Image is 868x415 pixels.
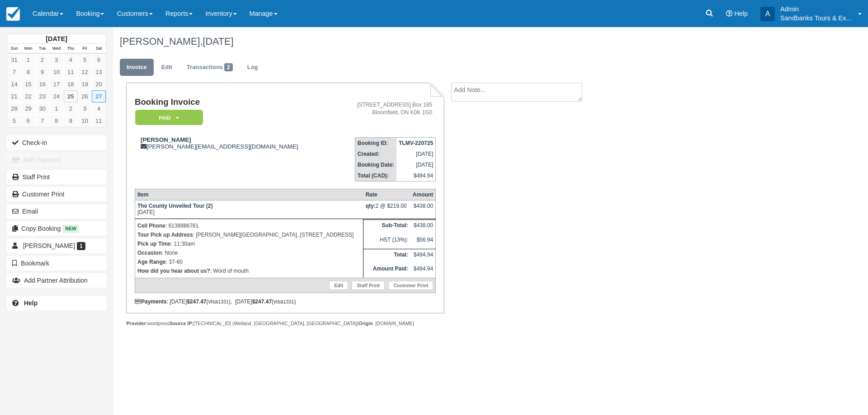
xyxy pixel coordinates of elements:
[35,44,49,54] th: Tue
[396,159,436,170] td: [DATE]
[7,256,106,270] button: Bookmark
[363,249,410,263] th: Total:
[49,115,63,127] a: 8
[355,138,396,149] th: Booking ID:
[21,54,35,66] a: 1
[137,241,171,247] strong: Pick up Time
[137,221,361,230] p: : 6138986761
[241,59,265,76] a: Log
[126,321,147,326] strong: Provider:
[64,44,78,54] th: Thu
[92,103,106,115] a: 4
[78,44,92,54] th: Fri
[135,109,200,126] a: Paid
[399,140,433,146] strong: TLMV-220725
[92,90,106,103] a: 27
[137,239,361,248] p: : 11:30am
[6,7,20,21] img: checkfront-main-nav-mini-logo.png
[92,115,106,127] a: 11
[21,115,35,127] a: 6
[135,189,363,201] th: Item
[21,44,35,54] th: Mon
[78,78,92,90] a: 19
[49,66,63,78] a: 10
[46,35,67,42] strong: [DATE]
[78,103,92,115] a: 3
[49,54,63,66] a: 3
[21,66,35,78] a: 8
[329,281,348,290] a: Edit
[35,66,49,78] a: 9
[137,257,361,266] p: : 37-60
[363,263,410,278] th: Amount Paid:
[137,266,361,275] p: : Word of mouth
[78,115,92,127] a: 10
[7,204,106,219] button: Email
[49,90,63,103] a: 24
[7,78,21,90] a: 14
[410,263,436,278] td: $494.94
[7,115,21,127] a: 5
[64,90,78,103] a: 25
[7,187,106,201] a: Customer Print
[410,219,436,234] td: $438.00
[283,299,294,304] small: 1331
[92,44,106,54] th: Sat
[35,103,49,115] a: 30
[137,248,361,257] p: : None
[7,66,21,78] a: 7
[49,78,63,90] a: 17
[92,66,106,78] a: 13
[77,242,85,250] span: 1
[49,103,63,115] a: 1
[137,259,166,265] strong: Age Range
[137,203,212,209] strong: The County Unveiled Tour (2)
[410,234,436,249] td: $56.94
[180,59,240,76] a: Transactions2
[120,59,154,76] a: Invoice
[726,10,732,17] i: Help
[135,98,335,107] h1: Booking Invoice
[137,232,193,238] strong: Tour Pick up Address
[7,238,106,253] a: [PERSON_NAME] 1
[780,5,853,14] p: Admin
[141,136,191,143] strong: [PERSON_NAME]
[64,78,78,90] a: 18
[135,136,335,150] div: [PERSON_NAME][EMAIL_ADDRESS][DOMAIN_NAME]
[137,268,210,274] strong: How did you hear about us?
[355,149,396,159] th: Created:
[355,159,396,170] th: Booking Date:
[135,110,203,126] em: Paid
[388,281,433,290] a: Customer Print
[7,170,106,184] a: Staff Print
[410,249,436,263] td: $494.94
[7,103,21,115] a: 28
[35,78,49,90] a: 16
[49,44,63,54] th: Wed
[92,54,106,66] a: 6
[137,223,165,229] strong: Cell Phone
[339,101,432,117] address: [STREET_ADDRESS] Box 185 Bloomfield, ON K0K 1G0
[363,201,410,219] td: 2 @ $219.00
[734,10,748,17] span: Help
[7,221,106,236] button: Copy Booking New
[413,203,433,216] div: $438.00
[21,103,35,115] a: 29
[780,14,853,23] p: Sandbanks Tours & Experiences
[396,170,436,182] td: $494.94
[252,298,272,305] strong: $247.47
[7,153,106,167] button: Add Payment
[64,54,78,66] a: 4
[363,234,410,249] td: HST (13%):
[7,44,21,54] th: Sun
[35,90,49,103] a: 23
[135,201,363,219] td: [DATE]
[7,296,106,310] a: Help
[135,298,436,305] div: : [DATE] (visa ), [DATE] (visa )
[203,36,233,47] span: [DATE]
[64,66,78,78] a: 11
[21,78,35,90] a: 15
[120,36,757,47] h1: [PERSON_NAME],
[24,299,38,307] b: Help
[78,66,92,78] a: 12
